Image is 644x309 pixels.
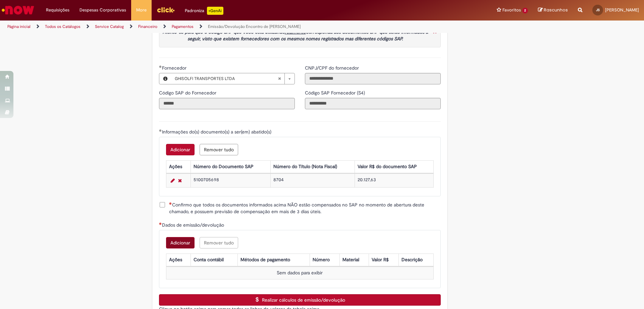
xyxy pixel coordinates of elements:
a: GHISOLFI TRANSPORTES LTDALimpar campo Fornecedor [171,73,294,84]
td: 5100705698 [191,173,270,187]
span: Dados de emissão/devolução [162,222,225,228]
th: Métodos de pagamento [237,254,310,266]
a: Remover linha 1 [176,177,183,185]
span: Requisições [46,7,69,13]
span: Somente leitura - Código SAP Fornecedor (S4) [305,90,366,96]
td: Sem dados para exibir [166,267,433,279]
span: Obrigatório Preenchido [159,129,162,132]
abbr: Limpar campo Fornecedor [274,73,284,84]
th: Descrição [398,254,433,266]
span: JS [596,8,600,12]
input: Código SAP do Fornecedor [159,98,295,109]
a: Emissão/Devolução Encontro de [PERSON_NAME] [208,24,301,29]
span: Rascunhos [544,7,568,13]
span: Somente leitura - Fornecedor [162,65,188,71]
label: Fornecedor [159,65,188,71]
em: Atente-se para que o código SAP que você está utilizando corresponda aos documentos SAP que serão... [163,29,428,42]
th: Valor R$ do documento SAP [355,160,433,173]
label: Somente leitura - Código SAP do Fornecedor [159,89,218,96]
button: Add a row for Dados de emissão/devolução [166,237,195,248]
span: Despesas Corporativas [79,7,126,13]
th: Número [310,254,339,266]
ul: Trilhas de página [5,21,424,33]
th: Número do Documento SAP [191,160,270,173]
a: Rascunhos [538,7,568,13]
th: Ações [166,254,191,266]
u: realmente [285,29,306,35]
span: Favoritos [502,7,521,13]
span: [PERSON_NAME] [605,7,639,13]
input: Código SAP Fornecedor (S4) [305,98,441,109]
button: Fornecedor , Visualizar este registro GHISOLFI TRANSPORTES LTDA [159,73,171,84]
button: Add a row for Informações do(s) documento(s) a ser(em) abatido(s) [166,144,195,155]
span: Somente leitura - Código SAP do Fornecedor [159,90,218,96]
span: 2 [522,8,528,13]
a: Service Catalog [95,24,124,29]
button: Realizar cálculos de emissão/devolução [159,294,441,306]
span: Necessários [159,222,162,225]
a: Pagamentos [172,24,194,29]
img: ServiceNow [1,3,35,17]
span: More [136,7,147,13]
td: 20.127,63 [355,173,433,187]
button: Remove all rows for Informações do(s) documento(s) a ser(em) abatido(s) [200,144,238,155]
span: Necessários [169,202,172,205]
th: Conta contábil [191,254,238,266]
div: Padroniza [185,7,223,15]
span: Obrigatório Preenchido [159,65,162,68]
th: Número do Título (Nota Fiscal) [270,160,355,173]
span: Informações do(s) documento(s) a ser(em) abatido(s) [162,129,273,135]
a: Editar Linha 1 [169,177,176,185]
td: 8704 [270,173,355,187]
input: CNPJ/CPF do fornecedor [305,73,441,84]
th: Ações [166,160,191,173]
th: Material [339,254,369,266]
p: +GenAi [207,7,223,15]
th: Valor R$ [369,254,398,266]
label: Somente leitura - Código SAP Fornecedor (S4) [305,89,366,96]
span: GHISOLFI TRANSPORTES LTDA [175,73,278,84]
a: Financeiro [138,24,157,29]
span: Somente leitura - CNPJ/CPF do fornecedor [305,65,360,71]
img: click_logo_yellow_360x200.png [157,5,175,15]
span: Confirmo que todos os documentos informados acima NÃO estão compensados no SAP no momento de aber... [169,201,441,215]
label: Somente leitura - CNPJ/CPF do fornecedor [305,65,360,71]
a: Todos os Catálogos [45,24,80,29]
a: Página inicial [7,24,31,29]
